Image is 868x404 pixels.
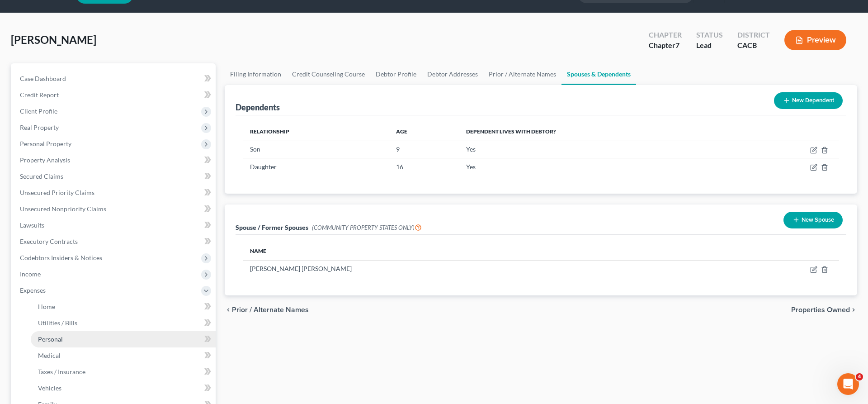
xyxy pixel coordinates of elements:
a: Credit Report [13,87,216,103]
span: Vehicles [38,384,61,392]
span: Medical [38,352,61,359]
div: Status [696,30,723,40]
span: (COMMUNITY PROPERTY STATES ONLY) [312,224,422,231]
span: 4 [856,373,863,380]
a: Prior / Alternate Names [483,63,561,85]
span: Utilities / Bills [38,319,77,327]
a: Credit Counseling Course [287,63,370,85]
span: Lawsuits [20,221,44,229]
a: Medical [31,347,216,364]
td: 16 [389,158,459,176]
a: Property Analysis [13,152,216,168]
span: Personal Property [20,140,71,147]
button: New Spouse [783,212,843,228]
span: Expenses [20,286,46,294]
th: Age [389,123,459,141]
th: Dependent lives with debtor? [459,123,741,141]
span: 7 [675,41,679,49]
button: Preview [784,30,846,50]
span: Prior / Alternate Names [232,306,309,314]
i: chevron_right [850,306,857,314]
td: [PERSON_NAME] [PERSON_NAME] [243,260,698,277]
i: chevron_left [225,306,232,314]
div: Chapter [649,40,682,51]
td: Son [243,141,389,158]
a: Vehicles [31,380,216,396]
div: Dependents [236,102,280,113]
span: Property Analysis [20,156,70,164]
div: District [737,30,770,40]
span: Home [38,303,55,310]
span: Codebtors Insiders & Notices [20,254,102,261]
a: Utilities / Bills [31,315,216,331]
a: Spouses & Dependents [561,63,636,85]
td: Yes [459,141,741,158]
span: Personal [38,335,63,343]
th: Relationship [243,123,389,141]
a: Home [31,299,216,315]
span: Properties Owned [791,306,850,314]
span: Real Property [20,124,59,131]
td: 9 [389,141,459,158]
div: Chapter [649,30,682,40]
a: Debtor Addresses [422,63,483,85]
span: [PERSON_NAME] [11,33,96,46]
span: Executory Contracts [20,238,78,245]
span: Income [20,270,41,278]
a: Executory Contracts [13,233,216,250]
a: Unsecured Priority Claims [13,185,216,201]
span: Unsecured Nonpriority Claims [20,205,106,213]
td: Yes [459,158,741,176]
span: Spouse / Former Spouses [236,223,308,231]
button: chevron_left Prior / Alternate Names [225,306,309,314]
a: Case Dashboard [13,71,216,87]
div: Lead [696,40,723,51]
a: Taxes / Insurance [31,364,216,380]
span: Credit Report [20,91,59,99]
a: Filing Information [225,63,287,85]
span: Case Dashboard [20,75,66,82]
span: Secured Claims [20,172,63,180]
span: Client Profile [20,107,57,115]
span: Unsecured Priority Claims [20,189,94,196]
a: Secured Claims [13,168,216,185]
a: Lawsuits [13,217,216,233]
a: Personal [31,331,216,347]
td: Daughter [243,158,389,176]
button: New Dependent [774,92,843,109]
div: CACB [737,40,770,51]
a: Unsecured Nonpriority Claims [13,201,216,217]
iframe: Intercom live chat [837,373,859,395]
th: Name [243,242,698,260]
button: Properties Owned chevron_right [791,306,857,314]
span: Taxes / Insurance [38,368,85,375]
a: Debtor Profile [370,63,422,85]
